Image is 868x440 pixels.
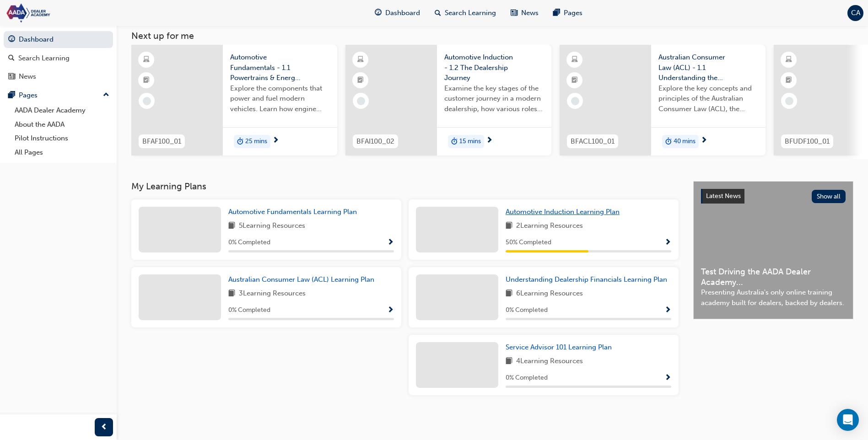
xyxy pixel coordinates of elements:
div: Open Intercom Messenger [837,409,859,431]
span: Test Driving the AADA Dealer Academy... [701,267,846,287]
button: Pages [4,87,113,104]
span: news-icon [8,73,15,81]
span: booktick-icon [786,75,792,86]
span: 0 % Completed [506,305,548,316]
span: book-icon [506,220,512,232]
span: 5 Learning Resources [239,220,305,232]
span: Latest News [706,192,741,200]
span: news-icon [511,7,518,19]
button: Show Progress [387,237,394,248]
span: pages-icon [553,7,560,19]
img: Trak [5,3,110,23]
span: prev-icon [101,422,108,433]
span: search-icon [8,54,15,63]
a: Automotive Induction Learning Plan [506,207,623,217]
span: Australian Consumer Law (ACL) Learning Plan [228,275,374,284]
a: Automotive Fundamentals Learning Plan [228,207,361,217]
button: CA [847,5,863,21]
span: News [521,8,539,18]
span: 15 mins [459,136,481,147]
span: booktick-icon [571,75,578,86]
span: Service Advisor 101 Learning Plan [506,343,612,351]
span: learningResourceType_ELEARNING-icon [143,54,150,66]
span: Presenting Australia's only online training academy built for dealers, backed by dealers. [701,287,846,308]
span: Show Progress [387,306,394,315]
a: All Pages [11,145,113,160]
span: Automotive Fundamentals Learning Plan [228,208,357,216]
button: Show Progress [664,305,671,316]
span: 2 Learning Resources [516,220,583,232]
span: book-icon [228,288,235,300]
a: search-iconSearch Learning [427,4,503,22]
a: Dashboard [4,31,113,48]
button: Show all [812,190,846,203]
span: search-icon [435,7,441,19]
span: guage-icon [375,7,382,19]
span: Dashboard [385,8,420,18]
span: Show Progress [664,239,671,247]
span: Search Learning [445,8,496,18]
span: booktick-icon [357,75,364,86]
span: learningResourceType_ELEARNING-icon [571,54,578,66]
span: BFAI100_02 [356,136,394,147]
span: next-icon [486,137,493,145]
span: learningResourceType_ELEARNING-icon [357,54,364,66]
a: Australian Consumer Law (ACL) Learning Plan [228,274,378,285]
span: guage-icon [8,36,15,44]
span: Pages [564,8,582,18]
span: duration-icon [451,136,458,148]
a: Service Advisor 101 Learning Plan [506,342,615,353]
span: BFACL100_01 [571,136,615,147]
span: Explore the key concepts and principles of the Australian Consumer Law (ACL), the associated pena... [658,83,758,114]
span: 6 Learning Resources [516,288,583,300]
span: duration-icon [237,136,243,148]
span: book-icon [506,288,512,300]
span: 25 mins [245,136,267,147]
span: next-icon [272,137,279,145]
span: Understanding Dealership Financials Learning Plan [506,275,667,284]
a: About the AADA [11,118,113,132]
span: 3 Learning Resources [239,288,306,300]
span: learningRecordVerb_NONE-icon [785,97,793,105]
span: Show Progress [664,374,671,382]
button: DashboardSearch LearningNews [4,29,113,87]
div: Pages [19,90,38,101]
span: Automotive Fundamentals - 1.1 Powertrains & Energy Systems [230,52,330,83]
span: Show Progress [664,306,671,315]
h3: My Learning Plans [131,181,679,192]
a: BFAF100_01Automotive Fundamentals - 1.1 Powertrains & Energy SystemsExplore the components that p... [131,45,337,156]
span: 0 % Completed [506,373,548,383]
span: learningRecordVerb_NONE-icon [357,97,365,105]
a: News [4,68,113,85]
span: 50 % Completed [506,237,551,248]
span: Examine the key stages of the customer journey in a modern dealership, how various roles and depa... [444,83,544,114]
a: Understanding Dealership Financials Learning Plan [506,274,671,285]
a: Latest NewsShow allTest Driving the AADA Dealer Academy...Presenting Australia's only online trai... [693,181,853,319]
span: 0 % Completed [228,305,270,316]
a: Pilot Instructions [11,131,113,145]
span: 40 mins [674,136,695,147]
a: guage-iconDashboard [367,4,427,22]
span: book-icon [228,220,235,232]
span: Australian Consumer Law (ACL) - 1.1 Understanding the ACL, Consumer Guarantees & the Role of Deal... [658,52,758,83]
span: CA [851,8,860,18]
span: booktick-icon [143,75,150,86]
span: learningResourceType_ELEARNING-icon [786,54,792,66]
span: 0 % Completed [228,237,270,248]
a: Search Learning [4,50,113,67]
span: up-icon [103,89,109,101]
span: Automotive Induction - 1.2 The Dealership Journey [444,52,544,83]
div: Search Learning [18,53,70,64]
span: pages-icon [8,91,15,100]
button: Show Progress [387,305,394,316]
span: Automotive Induction Learning Plan [506,208,620,216]
span: 4 Learning Resources [516,356,583,367]
a: news-iconNews [503,4,546,22]
span: book-icon [506,356,512,367]
a: Latest NewsShow all [701,189,846,204]
span: BFUDF100_01 [785,136,830,147]
span: learningRecordVerb_NONE-icon [571,97,579,105]
button: Show Progress [664,237,671,248]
